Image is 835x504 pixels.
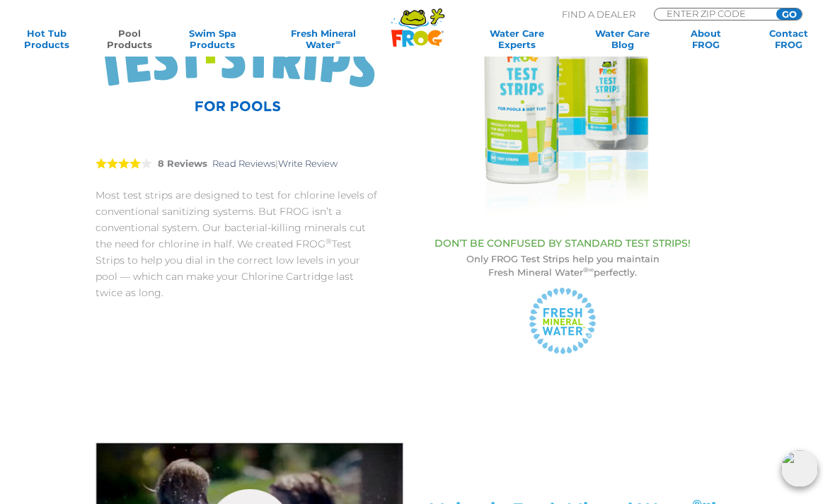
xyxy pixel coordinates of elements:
a: Read Reviews [212,158,275,169]
span: 4 [96,158,141,169]
a: ContactFROG [756,28,821,50]
h3: DON’T BE CONFUSED BY STANDARD TEST STRIPS! [407,238,718,249]
sup: ∞ [335,38,340,46]
a: Swim SpaProducts [180,28,245,50]
a: Water CareBlog [590,28,655,50]
p: Find A Dealer [562,8,635,20]
a: Hot TubProducts [14,28,79,50]
a: Water CareExperts [462,28,572,50]
sup: ®∞ [583,266,594,274]
a: Write Review [278,158,338,169]
p: Only FROG Test Strips help you maintain Fresh Mineral Water perfectly. [407,252,718,279]
img: openIcon [781,450,818,487]
sup: ® [326,237,332,246]
a: Fresh MineralWater∞ [263,28,384,50]
strong: 8 Reviews [158,158,207,169]
div: | [96,141,378,187]
input: Zip Code Form [665,8,761,18]
input: GO [776,8,802,20]
a: AboutFROG [674,28,738,50]
a: PoolProducts [97,28,161,50]
p: Most test strips are designed to test for chlorine levels of conventional sanitizing systems. But... [96,187,378,301]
